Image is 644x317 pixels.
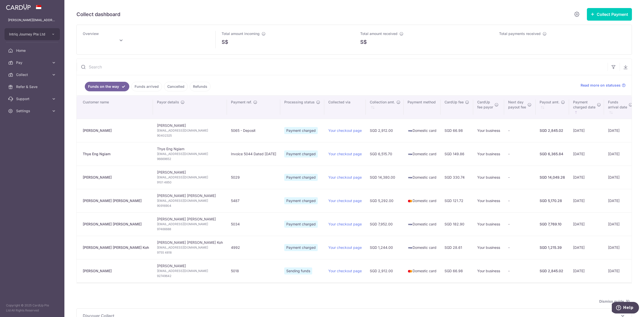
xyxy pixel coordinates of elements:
[11,4,22,8] span: Help
[83,151,149,156] div: Thye Eng Ngiam
[157,222,223,227] span: [EMAIL_ADDRESS][DOMAIN_NAME]
[508,100,526,110] span: Next day payout fee
[440,166,473,189] td: SGD 330.74
[408,128,413,133] img: visa-sm-192604c4577d2d35970c8ed26b86981c2741ebd56154ab54ad91a526f0f24972.png
[16,108,49,113] span: Settings
[77,96,153,119] th: Customer name
[404,119,440,142] td: Domestic card
[581,83,621,88] span: Read more on statuses
[499,31,541,36] span: Total payments received
[408,199,413,204] img: mastercard-sm-87a3fd1e0bddd137fecb07648320f44c262e2538e7db6024463105ddbc961eb2.png
[83,268,149,273] div: [PERSON_NAME]
[569,236,604,259] td: [DATE]
[85,82,129,91] a: Funds on the way
[504,119,536,142] td: -
[569,142,604,166] td: [DATE]
[608,100,627,110] span: Funds arrival date
[477,100,493,110] span: CardUp fee payor
[473,212,504,236] td: Your business
[569,189,604,212] td: [DATE]
[604,96,636,119] th: Fundsarrival date : activate to sort column ascending
[190,82,211,91] a: Refunds
[157,100,179,105] span: Payor details
[604,142,636,166] td: [DATE]
[473,142,504,166] td: Your business
[157,180,223,185] span: 9101 4850
[445,100,464,105] span: CardUp fee
[473,189,504,212] td: Your business
[157,250,223,255] span: 9755 4818
[404,96,440,119] th: Payment method
[222,31,260,36] span: Total amount incoming
[366,236,404,259] td: SGD 1,244.00
[366,119,404,142] td: SGD 2,912.00
[604,259,636,283] td: [DATE]
[6,4,31,10] img: CardUp
[227,166,280,189] td: 5029
[153,119,227,142] td: [PERSON_NAME]
[604,189,636,212] td: [DATE]
[473,236,504,259] td: Your business
[604,236,636,259] td: [DATE]
[504,259,536,283] td: -
[157,133,223,138] span: 90402325
[83,31,99,36] span: Overview
[8,18,56,23] p: [PERSON_NAME][EMAIL_ADDRESS][DOMAIN_NAME]
[227,119,280,142] td: 5065 - Deposit
[5,28,60,40] button: Intriq Journey Pte Ltd
[227,259,280,283] td: 5018
[408,152,413,157] img: visa-sm-192604c4577d2d35970c8ed26b86981c2741ebd56154ab54ad91a526f0f24972.png
[540,268,565,273] div: SGD 2,845.02
[404,236,440,259] td: Domestic card
[504,142,536,166] td: -
[157,273,223,279] span: 92749642
[440,259,473,283] td: SGD 66.98
[284,127,318,134] span: Payment charged
[153,259,227,283] td: [PERSON_NAME]
[366,96,404,119] th: Collection amt. : activate to sort column ascending
[157,151,223,156] span: [EMAIL_ADDRESS][DOMAIN_NAME]
[440,236,473,259] td: SGD 28.61
[157,128,223,133] span: [EMAIL_ADDRESS][DOMAIN_NAME]
[164,82,188,91] a: Cancelled
[504,96,536,119] th: Next daypayout fee
[153,189,227,212] td: [PERSON_NAME] [PERSON_NAME]
[328,269,362,273] a: Your checkout page
[404,259,440,283] td: Domestic card
[324,96,366,119] th: Collected via
[328,222,362,226] a: Your checkout page
[328,245,362,250] a: Your checkout page
[404,189,440,212] td: Domestic card
[573,100,595,110] span: Payment charged date
[440,96,473,119] th: CardUp fee
[284,197,318,204] span: Payment charged
[83,198,149,203] div: [PERSON_NAME] [PERSON_NAME]
[569,166,604,189] td: [DATE]
[284,150,318,157] span: Payment charged
[366,212,404,236] td: SGD 7,952.00
[366,142,404,166] td: SGD 6,515.70
[153,96,227,119] th: Payor details
[540,222,565,227] div: SGD 7,769.10
[540,128,565,133] div: SGD 2,845.02
[284,221,318,228] span: Payment charged
[408,175,413,180] img: visa-sm-192604c4577d2d35970c8ed26b86981c2741ebd56154ab54ad91a526f0f24972.png
[328,199,362,203] a: Your checkout page
[504,166,536,189] td: -
[404,212,440,236] td: Domestic card
[131,82,162,91] a: Funds arrived
[83,175,149,180] div: [PERSON_NAME]
[473,166,504,189] td: Your business
[504,212,536,236] td: -
[440,212,473,236] td: SGD 182.90
[540,198,565,203] div: SGD 5,170.28
[408,245,413,250] img: visa-sm-192604c4577d2d35970c8ed26b86981c2741ebd56154ab54ad91a526f0f24972.png
[157,198,223,203] span: [EMAIL_ADDRESS][DOMAIN_NAME]
[83,245,149,250] div: [PERSON_NAME] [PERSON_NAME] Koh
[540,245,565,250] div: SGD 1,215.39
[83,222,149,227] div: [PERSON_NAME] [PERSON_NAME]
[604,166,636,189] td: [DATE]
[604,212,636,236] td: [DATE]
[231,100,252,105] span: Payment ref.
[473,119,504,142] td: Your business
